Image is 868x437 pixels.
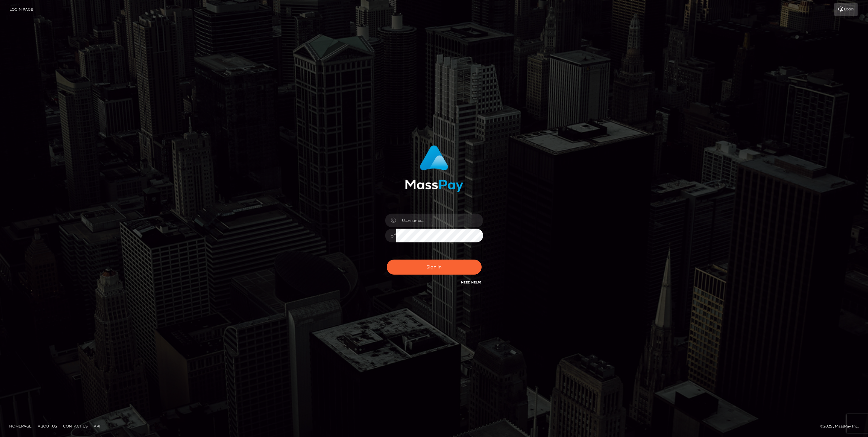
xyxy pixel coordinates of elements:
[91,421,103,431] a: API
[61,421,90,431] a: Contact Us
[396,214,483,227] input: Username...
[7,421,34,431] a: Homepage
[834,3,858,16] a: Login
[387,260,482,275] button: Sign in
[35,421,59,431] a: About Us
[461,280,482,284] a: Need Help?
[9,3,33,16] a: Login Page
[820,423,863,430] div: © 2025 , MassPay Inc.
[405,145,463,192] img: MassPay Login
